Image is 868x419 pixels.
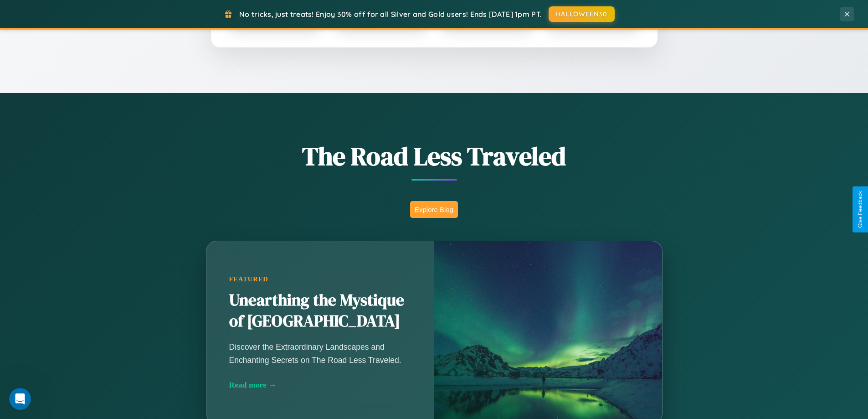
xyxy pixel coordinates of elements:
p: Discover the Extraordinary Landscapes and Enchanting Secrets on The Road Less Traveled. [229,341,411,366]
div: Featured [229,275,411,283]
h2: Unearthing the Mystique of [GEOGRAPHIC_DATA] [229,290,411,332]
div: Give Feedback [857,191,863,228]
button: Explore Blog [410,201,458,218]
button: HALLOWEEN30 [549,6,615,22]
span: No tricks, just treats! Enjoy 30% off for all Silver and Gold users! Ends [DATE] 1pm PT. [239,10,542,19]
iframe: Intercom live chat [9,388,31,410]
div: Read more → [229,380,411,390]
h1: The Road Less Traveled [161,139,708,174]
